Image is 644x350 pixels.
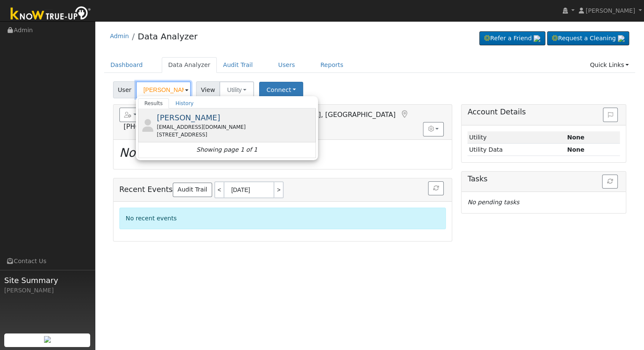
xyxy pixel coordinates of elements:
img: retrieve [44,336,51,343]
a: Audit Trail [173,183,212,197]
a: Request a Cleaning [547,31,629,46]
a: > [274,181,284,198]
div: [PERSON_NAME] [4,286,91,295]
a: Data Analyzer [138,31,197,42]
span: View [196,81,220,98]
button: Connect [259,82,303,98]
span: [GEOGRAPHIC_DATA], [GEOGRAPHIC_DATA] [251,111,396,119]
td: Utility Data [467,144,565,156]
a: Map [400,110,409,119]
button: Utility [219,81,254,98]
a: Audit Trail [217,57,259,73]
a: Data Analyzer [162,57,217,73]
input: Select a User [136,81,191,98]
button: Refresh [428,181,444,196]
img: retrieve [533,35,540,42]
span: User [113,81,136,98]
div: No recent events [119,208,446,229]
button: Refresh [602,175,618,189]
a: Dashboard [104,57,149,73]
a: Refer a Friend [479,31,545,46]
span: [PERSON_NAME] [586,7,635,14]
i: No Utility connection [119,146,244,160]
button: Issue History [603,108,618,122]
span: [PHONE_NUMBER] [124,122,185,131]
div: [STREET_ADDRESS] [157,131,314,139]
img: Know True-Up [6,5,95,24]
span: Site Summary [4,275,91,286]
img: retrieve [618,35,625,42]
div: [EMAIL_ADDRESS][DOMAIN_NAME] [157,123,314,131]
a: Quick Links [583,57,635,73]
span: [PERSON_NAME] [157,113,220,122]
a: Reports [314,57,350,73]
h5: Tasks [467,175,620,183]
i: Showing page 1 of 1 [196,145,257,154]
a: Users [272,57,301,73]
i: No pending tasks [467,199,519,206]
strong: ID: null, authorized: None [567,134,584,141]
td: Utility [467,131,565,144]
strong: None [567,146,584,153]
a: Admin [110,33,129,39]
a: < [214,181,224,198]
h5: Account Details [467,108,620,117]
a: Results [138,98,169,108]
h5: Recent Events [119,181,446,198]
a: History [169,98,200,108]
